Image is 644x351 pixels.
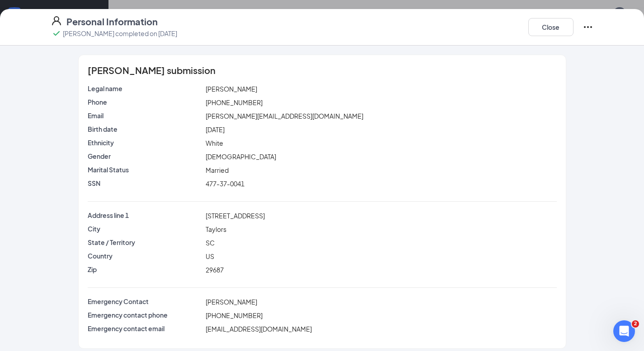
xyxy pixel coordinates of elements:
iframe: Intercom live chat [613,320,635,342]
p: Marital Status [88,165,202,174]
span: White [206,139,223,147]
p: City [88,224,202,233]
p: [PERSON_NAME] completed on [DATE] [63,29,177,38]
p: Zip [88,265,202,274]
p: Legal name [88,84,202,93]
span: [PHONE_NUMBER] [206,311,263,319]
span: [STREET_ADDRESS] [206,212,265,220]
p: Ethnicity [88,138,202,147]
p: Address line 1 [88,211,202,220]
p: Emergency contact phone [88,310,202,319]
span: [DEMOGRAPHIC_DATA] [206,152,276,161]
span: Married [206,166,229,174]
p: State / Territory [88,238,202,247]
p: Emergency Contact [88,297,202,306]
h4: Personal Information [66,15,158,28]
p: Phone [88,97,202,106]
p: Gender [88,152,202,161]
span: 29687 [206,266,224,274]
p: Birth date [88,125,202,134]
span: US [206,252,214,260]
span: Taylors [206,225,226,233]
p: Emergency contact email [88,324,202,333]
p: SSN [88,179,202,188]
span: [PERSON_NAME] submission [88,66,216,75]
span: [PERSON_NAME] [206,85,257,93]
button: Close [528,18,573,36]
span: 477-37-0041 [206,180,244,188]
span: [PHONE_NUMBER] [206,98,263,106]
span: [PERSON_NAME] [206,298,257,306]
span: SC [206,239,215,247]
p: Email [88,111,202,120]
span: 2 [632,320,639,328]
svg: Ellipses [583,22,593,32]
svg: Checkmark [51,28,62,39]
p: Country [88,251,202,260]
svg: User [51,15,62,26]
span: [EMAIL_ADDRESS][DOMAIN_NAME] [206,325,312,333]
span: [DATE] [206,125,225,134]
span: [PERSON_NAME][EMAIL_ADDRESS][DOMAIN_NAME] [206,112,363,120]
